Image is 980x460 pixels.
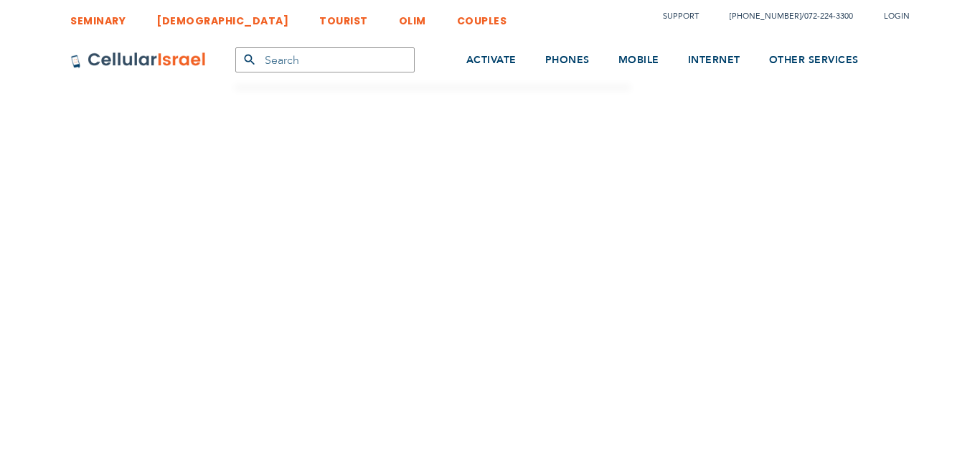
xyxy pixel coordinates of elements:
a: [DEMOGRAPHIC_DATA] [156,4,288,30]
span: PHONES [545,53,590,67]
a: [PHONE_NUMBER] [730,11,801,22]
a: Support [663,11,699,22]
span: Login [884,11,910,22]
img: Cellular Israel Logo [70,52,207,69]
span: INTERNET [688,53,740,67]
a: OLIM [399,4,426,30]
a: OTHER SERVICES [769,34,859,88]
span: ACTIVATE [466,53,517,67]
a: PHONES [545,34,590,88]
span: MOBILE [618,53,659,67]
li: / [715,6,853,27]
a: MOBILE [618,34,659,88]
a: ACTIVATE [466,34,517,88]
a: INTERNET [688,34,740,88]
a: 072-224-3300 [804,11,853,22]
a: COUPLES [457,4,507,30]
a: TOURIST [319,4,368,30]
a: SEMINARY [70,4,126,30]
span: OTHER SERVICES [769,53,859,67]
input: Search [235,47,415,72]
